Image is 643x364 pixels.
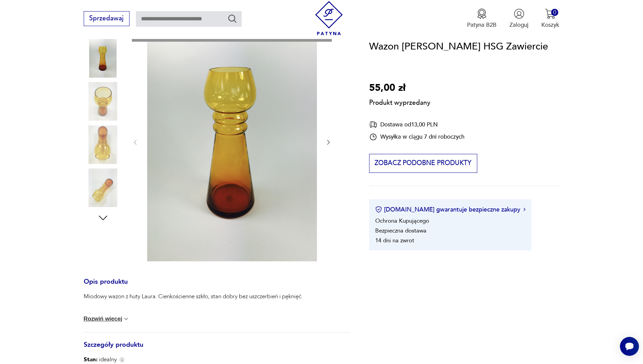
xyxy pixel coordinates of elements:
[545,8,556,19] img: Ikona koszyka
[509,21,528,29] p: Zaloguj
[541,21,559,29] p: Koszyk
[369,120,464,129] div: Dostawa od 13,00 PLN
[123,316,129,322] img: chevron down
[509,8,528,29] button: Zaloguj
[620,337,639,356] iframe: Smartsupp widget button
[375,237,414,244] li: 14 dni na zwrot
[467,8,497,29] a: Ikona medaluPatyna B2B
[312,1,346,35] img: Patyna - sklep z meblami i dekoracjami vintage
[477,8,487,19] img: Ikona medalu
[84,292,303,301] p: Miodowy wazon z huty Laura. Cienkościenne szkło, stan dobry bez uszczerbień i pęknięć.
[84,16,129,22] a: Sprzedawaj
[467,8,497,29] button: Patyna B2B
[84,279,350,293] h3: Opis produktu
[369,154,477,173] button: Zobacz podobne produkty
[375,217,429,225] li: Ochrona Kupującego
[84,342,350,356] h3: Szczegóły produktu
[369,80,430,96] p: 55,00 zł
[523,208,525,211] img: Ikona strzałki w prawo
[84,316,130,322] button: Rozwiń więcej
[467,21,497,29] p: Patyna B2B
[375,227,426,235] li: Bezpieczna dostawa
[369,96,430,107] p: Produkt wyprzedany
[369,133,464,141] div: Wysyłka w ciągu 7 dni roboczych
[227,14,237,23] button: Szukaj
[369,39,548,55] h1: Wazon [PERSON_NAME] HSG Zawiercie
[84,356,98,363] b: Stan:
[84,306,303,314] p: Wysokość 25 cm, średnica wlewu 6 cm, średnica podstawy 8 cm.
[551,9,558,16] div: 0
[375,205,525,214] button: [DOMAIN_NAME] gwarantuje bezpieczne zakupy
[375,206,382,213] img: Ikona certyfikatu
[369,120,377,129] img: Ikona dostawy
[84,11,129,26] button: Sprzedawaj
[541,8,559,29] button: 0Koszyk
[514,8,524,19] img: Ikonka użytkownika
[84,356,117,364] span: idealny
[119,357,125,363] img: Info icon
